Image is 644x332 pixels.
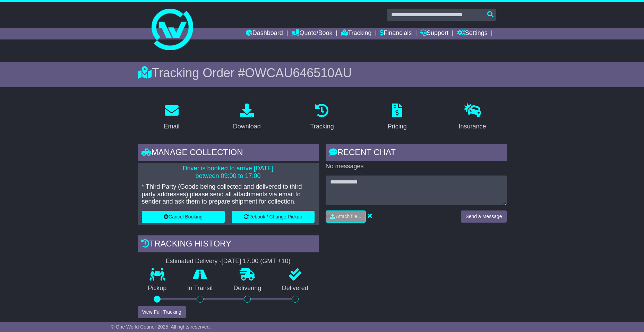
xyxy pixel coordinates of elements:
a: Dashboard [246,28,283,39]
p: Pickup [138,285,177,292]
div: RECENT CHAT [326,144,507,163]
div: Tracking [310,122,334,131]
div: Insurance [459,122,486,131]
a: Settings [457,28,488,39]
p: Driver is booked to arrive [DATE] between 09:00 to 17:00 [142,165,315,180]
div: Download [233,122,261,131]
a: Support [420,28,448,39]
span: OWCAU646510AU [245,66,352,80]
div: Estimated Delivery - [138,258,319,265]
div: [DATE] 17:00 (GMT +10) [222,258,291,265]
a: Financials [380,28,412,39]
p: Delivered [272,285,319,292]
p: Delivering [223,285,272,292]
button: Send a Message [461,210,506,223]
a: Insurance [454,101,491,134]
a: Download [229,101,265,134]
p: In Transit [177,285,223,292]
button: Cancel Booking [142,211,225,223]
div: Email [164,122,179,131]
a: Quote/Book [291,28,332,39]
a: Tracking [306,101,338,134]
div: Pricing [388,122,407,131]
span: © One World Courier 2025. All rights reserved. [111,324,211,330]
a: Tracking [341,28,371,39]
div: Tracking Order # [138,65,507,80]
div: Manage collection [138,144,319,163]
a: Pricing [383,101,411,134]
button: View Full Tracking [138,306,186,318]
a: Email [159,101,184,134]
div: Tracking history [138,235,319,254]
p: No messages [326,163,507,170]
button: Rebook / Change Pickup [232,211,315,223]
p: * Third Party (Goods being collected and delivered to third party addresses) please send all atta... [142,183,315,206]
